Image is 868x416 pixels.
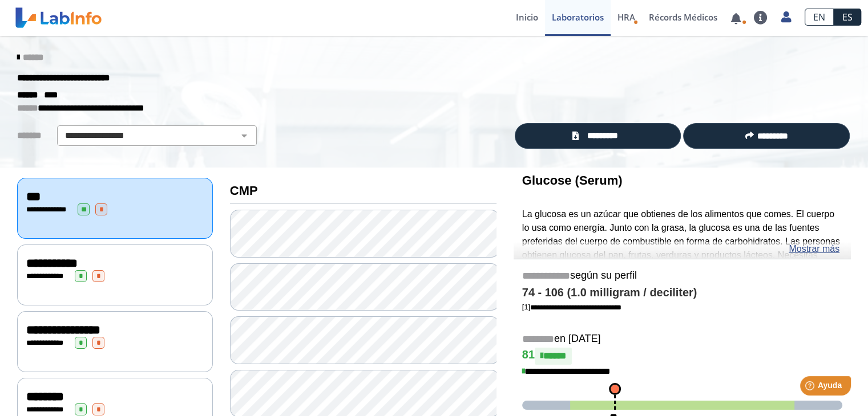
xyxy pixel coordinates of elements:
b: Glucose (Serum) [522,173,623,187]
a: ES [834,9,861,26]
h4: 74 - 106 (1.0 milligram / deciliter) [522,286,842,300]
h5: según su perfil [522,270,842,283]
a: EN [805,9,834,26]
h5: en [DATE] [522,333,842,346]
p: La glucosa es un azúcar que obtienes de los alimentos que comes. El cuerpo lo usa como energía. J... [522,207,842,303]
span: HRA [617,11,635,23]
b: CMP [230,183,258,198]
a: Mostrar más [789,242,839,256]
a: [1] [522,303,621,311]
h4: 81 [522,348,842,365]
iframe: Help widget launcher [766,372,855,403]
